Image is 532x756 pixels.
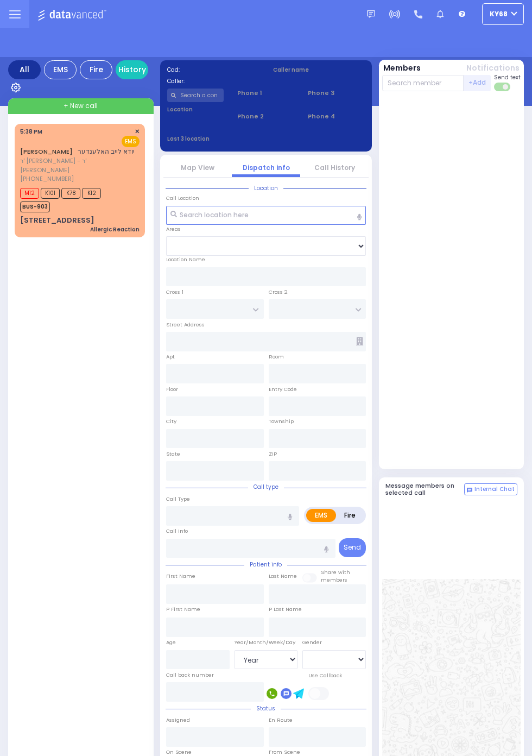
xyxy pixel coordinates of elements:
label: Township [269,418,294,425]
label: P Last Name [269,606,302,613]
label: Call Type [166,495,190,503]
img: message.svg [367,10,375,18]
span: Phone 3 [308,89,365,98]
span: Phone 2 [237,112,294,121]
span: members [321,576,347,583]
span: BUS-903 [20,201,50,212]
span: Send text [494,73,521,81]
label: Caller: [167,77,259,85]
label: Use Callback [308,672,342,679]
div: Year/Month/Week/Day [235,639,298,646]
input: Search a contact [167,89,224,102]
span: Status [251,704,281,713]
label: Gender [302,639,322,646]
label: Call back number [166,671,214,679]
label: City [166,418,176,425]
span: Patient info [244,560,287,569]
label: Cad: [167,66,259,74]
span: Call type [248,483,284,491]
span: [PHONE_NUMBER] [20,174,74,183]
label: Floor [166,386,178,393]
label: EMS [306,509,336,522]
label: ZIP [269,450,277,458]
span: K12 [82,188,101,199]
label: First Name [166,572,195,580]
label: On Scene [166,748,192,756]
button: Internal Chat [464,483,517,495]
span: Other building occupants [356,337,363,345]
label: Entry Code [269,386,297,393]
label: State [166,450,180,458]
span: ky68 [490,9,508,19]
div: Fire [80,60,112,79]
button: Members [383,62,421,74]
a: Dispatch info [243,163,290,172]
label: Areas [166,225,181,233]
label: Caller name [273,66,365,74]
label: Assigned [166,716,190,724]
label: Location Name [166,256,205,263]
a: Map View [181,163,214,172]
label: Turn off text [494,81,511,92]
label: Age [166,639,176,646]
button: ky68 [482,3,524,25]
label: En Route [269,716,293,724]
span: Phone 4 [308,112,365,121]
span: Phone 1 [237,89,294,98]
label: From Scene [269,748,300,756]
input: Search member [382,75,464,91]
img: Logo [37,8,110,21]
label: Street Address [166,321,205,329]
input: Search location here [166,206,366,225]
span: + New call [64,101,98,111]
span: Internal Chat [474,486,515,493]
label: Cross 1 [166,288,183,296]
div: Allergic Reaction [90,225,140,234]
label: Location [167,105,224,114]
span: ✕ [135,127,140,136]
span: יודא לייב האלענדער [78,147,135,156]
label: Apt [166,353,175,361]
span: ר' [PERSON_NAME] - ר' [PERSON_NAME] [20,156,136,174]
span: Location [249,184,283,192]
label: Call Location [166,194,199,202]
div: EMS [44,60,77,79]
a: Call History [314,163,355,172]
small: Share with [321,569,350,576]
h5: Message members on selected call [385,482,465,496]
label: Last 3 location [167,135,267,143]
label: Call Info [166,527,188,535]
div: All [8,60,41,79]
span: K78 [61,188,80,199]
label: Last Name [269,572,297,580]
span: 5:38 PM [20,128,42,136]
button: Notifications [466,62,520,74]
label: Cross 2 [269,288,288,296]
button: Send [339,538,366,557]
label: Room [269,353,284,361]
img: comment-alt.png [467,488,472,493]
label: Fire [335,509,364,522]
a: [PERSON_NAME] [20,147,73,156]
a: History [116,60,148,79]
span: K101 [41,188,60,199]
label: P First Name [166,606,200,613]
span: M12 [20,188,39,199]
div: [STREET_ADDRESS] [20,215,94,226]
span: EMS [122,136,140,147]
